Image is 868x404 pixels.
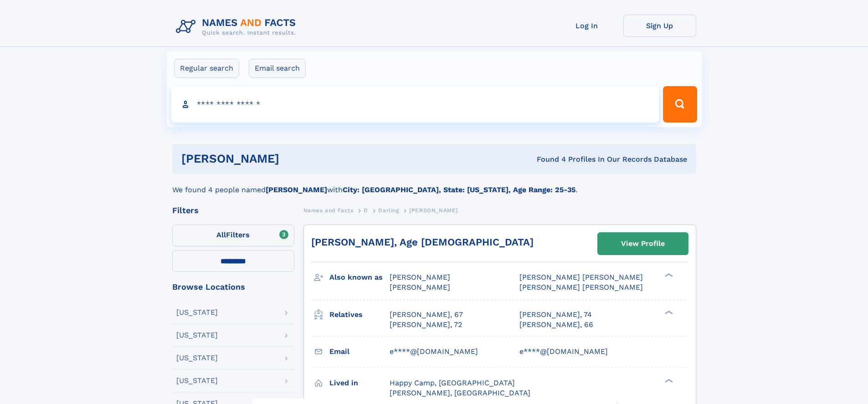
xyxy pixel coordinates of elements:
[378,207,399,214] span: Darling
[519,273,643,281] span: [PERSON_NAME] [PERSON_NAME]
[519,283,643,291] span: [PERSON_NAME] [PERSON_NAME]
[311,236,534,248] a: [PERSON_NAME], Age [DEMOGRAPHIC_DATA]
[621,233,665,254] div: View Profile
[663,378,673,384] div: ❯
[364,205,368,216] a: D
[172,283,294,291] div: Browse Locations
[663,309,673,315] div: ❯
[329,375,390,391] h3: Lived in
[249,59,306,78] label: Email search
[181,153,408,164] h1: [PERSON_NAME]
[663,272,673,278] div: ❯
[390,378,515,387] span: Happy Camp, [GEOGRAPHIC_DATA]
[216,230,226,239] span: All
[176,332,218,339] div: [US_STATE]
[329,307,390,322] h3: Relatives
[176,377,218,384] div: [US_STATE]
[378,205,399,216] a: Darling
[623,15,696,37] a: Sign Up
[303,205,354,216] a: Names and Facts
[172,225,294,246] label: Filters
[329,344,390,359] h3: Email
[390,273,450,281] span: [PERSON_NAME]
[519,310,592,320] a: [PERSON_NAME], 74
[408,154,687,164] div: Found 4 Profiles In Our Records Database
[390,320,462,330] a: [PERSON_NAME], 72
[364,207,368,214] span: D
[390,283,450,291] span: [PERSON_NAME]
[176,309,218,316] div: [US_STATE]
[519,320,593,330] a: [PERSON_NAME], 66
[409,207,458,214] span: [PERSON_NAME]
[172,174,696,195] div: We found 4 people named with .
[550,15,623,37] a: Log In
[663,86,697,123] button: Search Button
[598,233,688,255] a: View Profile
[174,59,239,78] label: Regular search
[171,86,659,123] input: search input
[172,15,303,39] img: Logo Names and Facts
[343,185,575,194] b: City: [GEOGRAPHIC_DATA], State: [US_STATE], Age Range: 25-35
[266,185,327,194] b: [PERSON_NAME]
[329,270,390,285] h3: Also known as
[390,310,463,320] a: [PERSON_NAME], 67
[176,354,218,362] div: [US_STATE]
[172,206,294,215] div: Filters
[390,389,530,397] span: [PERSON_NAME], [GEOGRAPHIC_DATA]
